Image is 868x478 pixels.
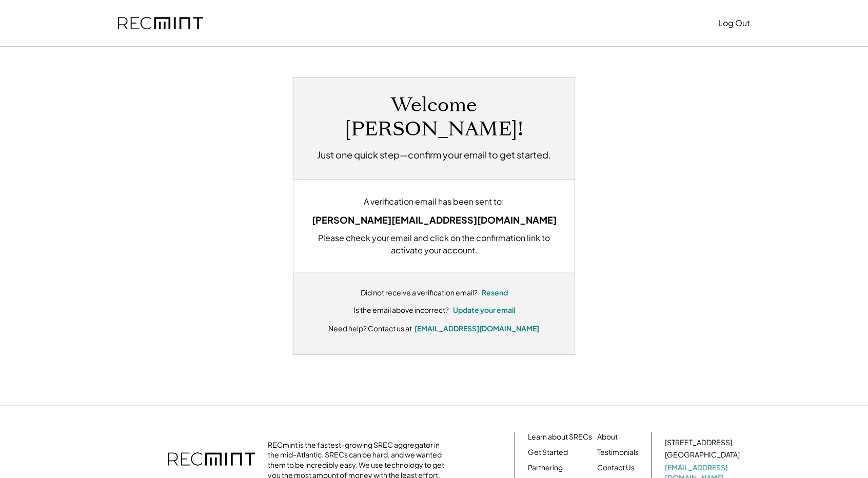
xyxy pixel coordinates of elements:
[528,447,568,457] a: Get Started
[118,17,203,30] img: recmint-logotype%403x.png
[361,288,478,298] div: Did not receive a verification email?
[317,148,551,162] h2: Just one quick step—confirm your email to get started.
[597,447,639,457] a: Testimonials
[597,463,635,473] a: Contact Us
[328,323,412,334] div: Need help? Contact us at
[309,213,559,227] div: [PERSON_NAME][EMAIL_ADDRESS][DOMAIN_NAME]
[415,324,539,333] a: [EMAIL_ADDRESS][DOMAIN_NAME]
[453,305,515,315] button: Update your email
[718,13,750,33] button: Log Out
[309,93,559,142] h1: Welcome [PERSON_NAME]!
[528,432,592,442] a: Learn about SRECs
[309,195,559,208] div: A verification email has been sent to:
[665,437,732,448] div: [STREET_ADDRESS]
[168,442,255,478] img: recmint-logotype%403x.png
[353,305,449,315] div: Is the email above incorrect?
[597,432,618,442] a: About
[482,288,508,298] button: Resend
[528,463,563,473] a: Partnering
[309,232,559,256] div: Please check your email and click on the confirmation link to activate your account.
[665,450,740,460] div: [GEOGRAPHIC_DATA]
